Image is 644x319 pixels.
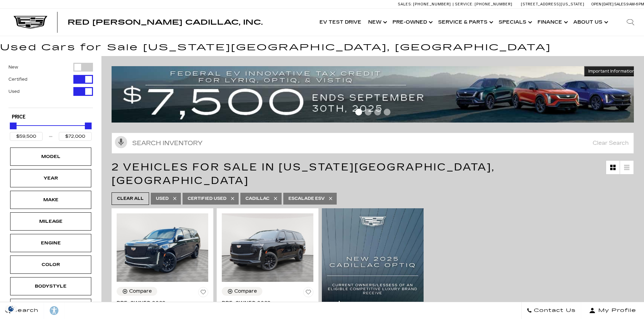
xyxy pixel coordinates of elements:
span: Important Information [588,69,635,74]
div: Mileage [34,218,68,225]
span: Pre-Owned 2022 [117,300,203,307]
a: Service & Parts [435,9,495,36]
a: New [365,9,389,36]
button: Open user profile menu [581,302,644,319]
label: Used [8,88,20,95]
div: Price [10,120,92,141]
span: Search [10,306,39,315]
span: 2 Vehicles for Sale in [US_STATE][GEOGRAPHIC_DATA], [GEOGRAPHIC_DATA] [112,161,495,187]
span: 9 AM-6 PM [626,2,644,6]
img: 2022 Cadillac Escalade ESV Sport [222,213,313,282]
button: Compare Vehicle [117,287,157,296]
a: [STREET_ADDRESS][US_STATE] [521,2,585,6]
div: Compare [234,288,257,294]
div: BodystyleBodystyle [10,277,91,295]
span: Sales: [614,2,626,6]
img: vrp-tax-ending-august-version [112,66,639,123]
span: [PHONE_NUMBER] [475,2,512,6]
span: Escalade ESV [288,194,325,203]
a: Specials [495,9,534,36]
a: Contact Us [521,302,581,319]
label: Certified [8,76,27,83]
span: Pre-Owned 2022 [222,300,308,307]
section: Click to Open Cookie Consent Modal [3,305,19,312]
svg: Click to toggle on voice search [115,136,127,148]
div: Maximum Price [85,123,92,129]
a: Red [PERSON_NAME] Cadillac, Inc. [68,19,263,26]
span: Sales: [398,2,412,6]
span: [PHONE_NUMBER] [413,2,451,6]
span: Go to slide 4 [384,109,390,115]
div: TrimTrim [10,299,91,317]
div: Bodystyle [34,283,68,290]
div: YearYear [10,169,91,187]
div: Color [34,261,68,268]
span: Go to slide 1 [355,109,362,115]
div: Year [34,175,68,182]
a: About Us [570,9,610,36]
div: Minimum Price [10,123,17,129]
input: Search Inventory [112,133,634,154]
h5: Price [12,114,90,120]
img: Opt-Out Icon [3,305,19,312]
span: Go to slide 3 [374,109,381,115]
img: Cadillac Dark Logo with Cadillac White Text [14,16,47,29]
a: Service: [PHONE_NUMBER] [453,2,514,6]
div: Engine [34,239,68,247]
div: Make [34,196,68,204]
span: Certified Used [188,194,226,203]
div: Filter by Vehicle Type [8,63,93,108]
span: Go to slide 2 [365,109,372,115]
button: Important Information [584,66,639,76]
span: Contact Us [532,306,576,315]
span: Used [156,194,169,203]
label: New [8,64,18,71]
button: Save Vehicle [303,287,313,300]
input: Maximum [59,132,92,141]
a: Pre-Owned [389,9,435,36]
img: 2022 Cadillac Escalade ESV Sport [117,213,208,282]
div: EngineEngine [10,234,91,252]
div: MileageMileage [10,212,91,231]
span: Red [PERSON_NAME] Cadillac, Inc. [68,18,263,26]
a: Finance [534,9,570,36]
span: Clear All [117,194,144,203]
a: EV Test Drive [316,9,365,36]
button: Compare Vehicle [222,287,262,296]
div: Compare [129,288,152,294]
span: Open [DATE] [591,2,614,6]
span: My Profile [596,306,636,315]
input: Minimum [10,132,43,141]
button: Save Vehicle [198,287,208,300]
span: Cadillac [245,194,269,203]
div: ModelModel [10,148,91,166]
a: Sales: [PHONE_NUMBER] [398,2,453,6]
div: MakeMake [10,191,91,209]
span: Service: [455,2,474,6]
div: Model [34,153,68,160]
div: ColorColor [10,256,91,274]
